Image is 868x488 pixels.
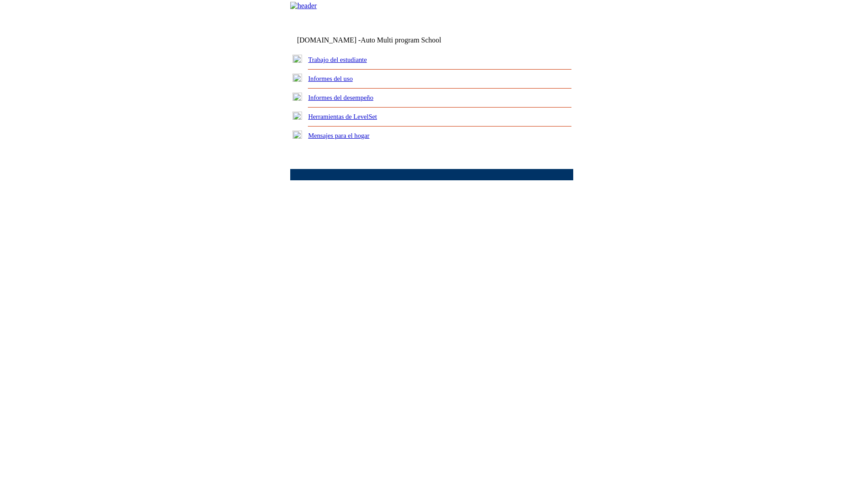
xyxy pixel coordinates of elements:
a: Informes del desempeño [308,94,373,101]
a: Trabajo del estudiante [308,56,367,63]
img: plus.gif [292,93,302,101]
img: plus.gif [292,131,302,139]
a: Informes del uso [308,75,353,82]
img: plus.gif [292,74,302,82]
img: plus.gif [292,55,302,63]
img: plus.gif [292,112,302,120]
img: header [290,2,317,10]
nobr: Auto Multi program School [361,36,441,44]
a: Mensajes para el hogar [308,132,370,139]
td: [DOMAIN_NAME] - [297,36,463,44]
a: Herramientas de LevelSet [308,113,377,120]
